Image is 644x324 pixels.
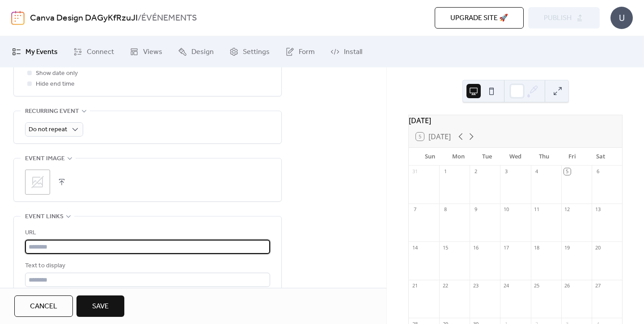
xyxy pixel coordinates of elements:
[36,79,75,90] span: Hide end time
[411,168,418,175] div: 31
[530,148,558,166] div: Thu
[564,244,571,251] div: 19
[141,10,197,27] b: ÉVÉNEMENTS
[29,124,67,136] span: Do not repeat
[564,168,571,175] div: 5
[586,148,615,166] div: Sat
[76,295,124,317] button: Save
[243,47,270,58] span: Settings
[610,7,633,29] div: U
[279,40,322,64] a: Form
[138,10,141,27] b: /
[594,206,601,213] div: 13
[5,40,64,64] a: My Events
[472,282,479,289] div: 23
[30,10,138,27] a: Canva Design DAGyKfRzuJI
[594,282,601,289] div: 27
[171,40,220,64] a: Design
[14,295,73,317] button: Cancel
[411,206,418,213] div: 7
[92,301,109,312] span: Save
[344,47,362,58] span: Install
[191,47,214,58] span: Design
[445,148,473,166] div: Mon
[473,148,501,166] div: Tue
[435,7,524,29] button: Upgrade site 🚀
[25,106,79,117] span: Recurring event
[503,206,509,213] div: 10
[472,206,479,213] div: 9
[411,244,418,251] div: 14
[25,47,58,58] span: My Events
[442,206,449,213] div: 8
[143,47,162,58] span: Views
[558,148,587,166] div: Fri
[416,148,445,166] div: Sun
[442,282,449,289] div: 22
[67,40,121,64] a: Connect
[442,168,449,175] div: 1
[25,212,64,222] span: Event links
[534,206,540,213] div: 11
[324,40,369,64] a: Install
[534,282,540,289] div: 25
[472,168,479,175] div: 2
[534,168,540,175] div: 4
[123,40,169,64] a: Views
[503,168,509,175] div: 3
[299,47,315,58] span: Form
[87,47,114,58] span: Connect
[409,115,622,126] div: [DATE]
[564,206,571,213] div: 12
[472,244,479,251] div: 16
[36,68,78,79] span: Show date only
[223,40,276,64] a: Settings
[450,13,508,24] span: Upgrade site 🚀
[25,228,268,238] div: URL
[564,282,571,289] div: 26
[534,244,540,251] div: 18
[501,148,530,166] div: Wed
[25,261,268,271] div: Text to display
[30,301,57,312] span: Cancel
[11,11,25,25] img: logo
[594,168,601,175] div: 6
[25,170,50,195] div: ;
[594,244,601,251] div: 20
[442,244,449,251] div: 15
[503,282,509,289] div: 24
[503,244,509,251] div: 17
[25,154,65,164] span: Event image
[411,282,418,289] div: 21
